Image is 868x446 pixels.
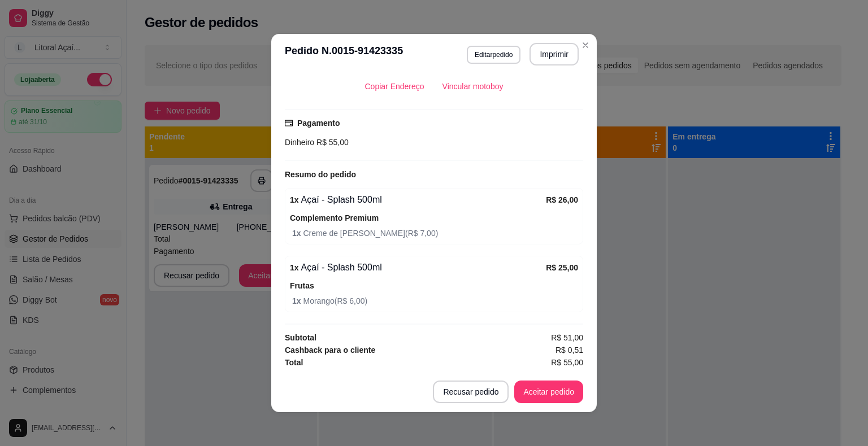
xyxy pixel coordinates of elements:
strong: Cashback para o cliente [285,346,375,355]
button: Vincular motoboy [433,75,513,98]
button: Aceitar pedido [514,381,583,403]
button: Copiar Endereço [356,75,433,98]
strong: 1 x [292,296,303,305]
strong: Pagamento [297,119,340,128]
span: credit-card [285,119,293,127]
button: Close [576,36,594,54]
strong: 1 x [292,229,303,238]
strong: 1 x [290,195,299,204]
span: R$ 55,00 [551,356,583,369]
span: Dinheiro [285,138,314,147]
span: R$ 55,00 [314,138,349,147]
span: Morango ( R$ 6,00 ) [292,295,578,307]
h3: Pedido N. 0015-91423335 [285,43,403,65]
div: Açaí - Splash 500ml [290,261,546,274]
strong: R$ 26,00 [546,195,578,204]
button: Imprimir [530,43,579,65]
strong: Resumo do pedido [285,170,356,179]
strong: Subtotal [285,333,316,342]
div: Açaí - Splash 500ml [290,193,546,207]
strong: Total [285,358,303,367]
strong: Complemento Premium [290,213,379,222]
span: R$ 51,00 [551,331,583,344]
button: Editarpedido [467,46,520,64]
span: R$ 0,51 [555,344,583,356]
strong: 1 x [290,263,299,272]
strong: R$ 25,00 [546,263,578,272]
button: Recusar pedido [433,381,509,403]
strong: Frutas [290,281,314,290]
span: Creme de [PERSON_NAME] ( R$ 7,00 ) [292,227,578,239]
